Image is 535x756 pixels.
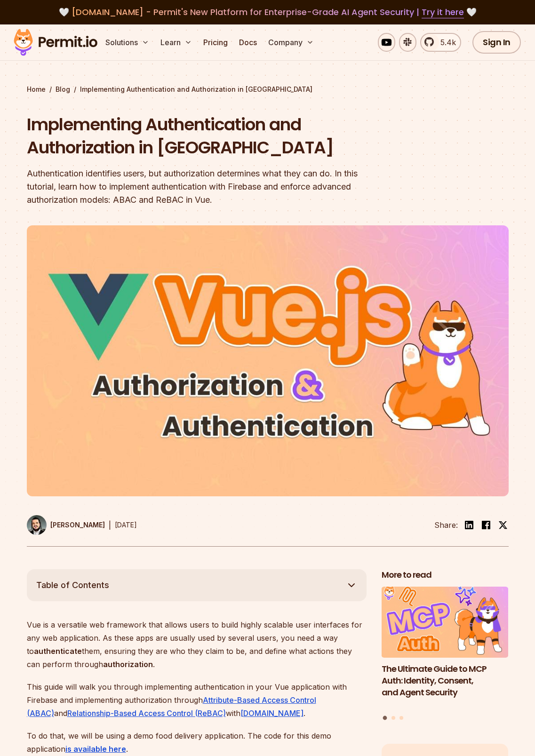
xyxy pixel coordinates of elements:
[65,744,126,754] a: is available here
[463,519,475,531] img: linkedin
[36,579,109,592] span: Table of Contents
[27,569,367,601] button: Table of Contents
[34,646,82,656] strong: authenticate
[435,37,456,48] span: 5.4k
[480,519,492,531] img: facebook
[382,569,509,581] h2: More to read
[382,587,509,710] a: The Ultimate Guide to MCP Auth: Identity, Consent, and Agent SecurityThe Ultimate Guide to MCP Au...
[157,33,196,52] button: Learn
[56,85,70,94] a: Blog
[27,515,47,535] img: Gabriel L. Manor
[109,519,111,531] div: |
[382,587,509,658] img: The Ultimate Guide to MCP Auth: Identity, Consent, and Agent Security
[27,680,367,720] p: This guide will walk you through implementing authentication in your Vue application with Firebas...
[235,33,261,52] a: Docs
[103,660,153,669] strong: authorization
[27,113,388,159] h1: Implementing Authentication and Authorization in [GEOGRAPHIC_DATA]
[27,225,509,496] img: Implementing Authentication and Authorization in Vue
[420,33,461,52] a: 5.4k
[382,663,509,698] h3: The Ultimate Guide to MCP Auth: Identity, Consent, and Agent Security
[498,520,508,530] img: twitter
[102,33,153,52] button: Solutions
[27,618,367,671] p: Vue is a versatile web framework that allows users to build highly scalable user interfaces for a...
[23,6,512,19] div: 🤍 🤍
[27,515,105,535] a: [PERSON_NAME]
[434,519,458,531] li: Share:
[200,33,232,52] a: Pricing
[9,26,102,58] img: Permit logo
[72,6,464,18] span: [DOMAIN_NAME] - Permit's New Platform for Enterprise-Grade AI Agent Security |
[383,716,387,720] button: Go to slide 1
[27,85,509,94] div: / /
[422,6,464,18] a: Try it here
[27,167,388,207] div: Authentication identifies users, but authorization determines what they can do. In this tutorial,...
[50,520,105,530] p: [PERSON_NAME]
[264,33,318,52] button: Company
[382,587,509,722] div: Posts
[382,587,509,710] li: 1 of 3
[27,85,46,94] a: Home
[67,708,226,718] a: Relationship-Based Access Control (ReBAC)
[399,716,403,720] button: Go to slide 3
[115,521,137,529] time: [DATE]
[240,708,303,718] a: [DOMAIN_NAME]
[27,695,316,718] a: Attribute-Based Access Control (ABAC)
[27,729,367,756] p: To do that, we will be using a demo food delivery application. The code for this demo application .
[472,31,521,54] a: Sign In
[391,716,395,720] button: Go to slide 2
